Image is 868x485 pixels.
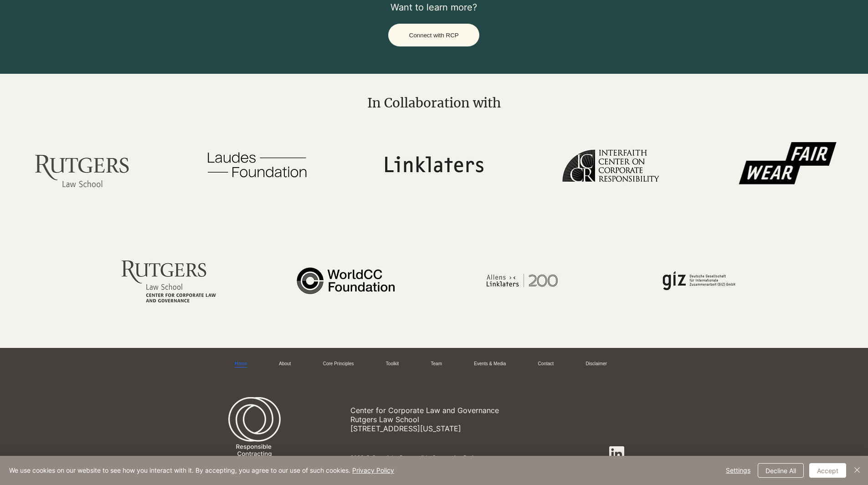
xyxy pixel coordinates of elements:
a: Disclaimer [586,361,607,368]
img: Close [852,465,863,475]
a: Home [235,361,247,368]
span: We use cookies on our website to see how you interact with it. By accepting, you agree to our use... [9,466,394,475]
a: Toolkit [386,361,399,368]
img: laudes_logo_edited.jpg [184,115,331,214]
a: About [279,361,291,368]
a: Privacy Policy [352,466,394,474]
button: Close [852,463,863,478]
img: giz_logo.png [625,231,773,330]
img: ICCR_logo_edited.jpg [537,115,684,214]
span: Connect with RCP [409,32,459,39]
a: Core Principles [323,361,354,368]
img: rutgers_law_logo_edited.jpg [7,115,154,214]
img: allens_links_logo.png [448,231,596,330]
p: Rutgers Law School [350,415,558,424]
button: Decline All [758,463,804,478]
nav: Site [228,357,632,371]
img: world_cc_edited.jpg [272,231,420,330]
img: linklaters_logo_edited.jpg [360,115,508,214]
img: rutgers_corp_law_edited.jpg [95,231,243,330]
a: Team [431,361,442,368]
button: Connect with RCP [388,24,479,46]
a: Contact [538,361,554,368]
span: In Collaboration with [367,95,501,111]
img: fairwear_logo_edited.jpg [713,115,861,214]
button: Accept [809,463,846,478]
img: v2 New RCP logo cream.png [228,393,281,476]
p: Center for Corporate Law and Governance [350,406,558,415]
p: 2023 © Copyright. Responsible Contracting Project [350,454,593,461]
a: Events & Media [474,361,506,368]
p: [STREET_ADDRESS][US_STATE] [350,424,558,433]
span: Settings [726,464,750,477]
